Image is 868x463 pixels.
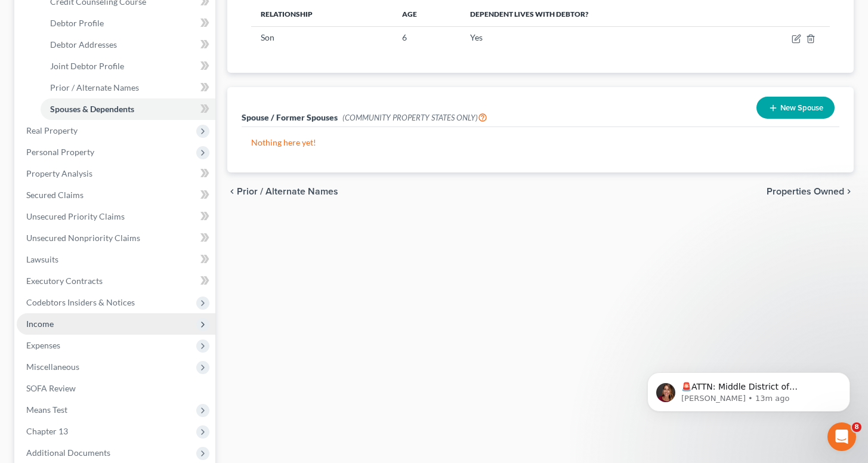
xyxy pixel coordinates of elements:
[767,187,854,196] button: Properties Owned chevron_right
[50,39,117,50] span: Debtor Addresses
[26,426,68,436] span: Chapter 13
[251,137,830,149] p: Nothing here yet!
[26,276,103,286] span: Executory Contracts
[26,340,60,350] span: Expenses
[17,249,215,270] a: Lawsuits
[50,61,124,71] span: Joint Debtor Profile
[227,187,338,196] button: chevron_left Prior / Alternate Names
[26,362,79,372] span: Miscellaneous
[26,297,135,307] span: Codebtors Insiders & Notices
[237,187,338,196] span: Prior / Alternate Names
[17,378,215,399] a: SOFA Review
[17,227,215,249] a: Unsecured Nonpriority Claims
[50,104,134,114] span: Spouses & Dependents
[41,77,215,98] a: Prior / Alternate Names
[393,26,461,49] td: 6
[26,211,125,221] span: Unsecured Priority Claims
[17,206,215,227] a: Unsecured Priority Claims
[393,2,461,26] th: Age
[26,125,78,135] span: Real Property
[844,187,854,196] i: chevron_right
[827,422,856,451] iframe: Intercom live chat
[41,55,215,77] a: Joint Debtor Profile
[26,147,94,157] span: Personal Property
[242,112,338,122] span: Spouse / Former Spouses
[41,98,215,120] a: Spouses & Dependents
[26,254,58,264] span: Lawsuits
[461,2,734,26] th: Dependent lives with debtor?
[251,2,393,26] th: Relationship
[26,168,92,178] span: Property Analysis
[461,26,734,49] td: Yes
[26,405,67,415] span: Means Test
[26,383,76,393] span: SOFA Review
[767,187,844,196] span: Properties Owned
[17,270,215,292] a: Executory Contracts
[17,184,215,206] a: Secured Claims
[41,13,215,34] a: Debtor Profile
[26,233,140,243] span: Unsecured Nonpriority Claims
[26,190,84,200] span: Secured Claims
[26,319,54,329] span: Income
[251,26,393,49] td: Son
[41,34,215,55] a: Debtor Addresses
[17,163,215,184] a: Property Analysis
[852,422,861,432] span: 8
[227,187,237,196] i: chevron_left
[756,97,835,119] button: New Spouse
[342,113,487,122] span: (COMMUNITY PROPERTY STATES ONLY)
[50,82,139,92] span: Prior / Alternate Names
[50,18,104,28] span: Debtor Profile
[26,447,110,458] span: Additional Documents
[629,347,868,431] iframe: Intercom notifications message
